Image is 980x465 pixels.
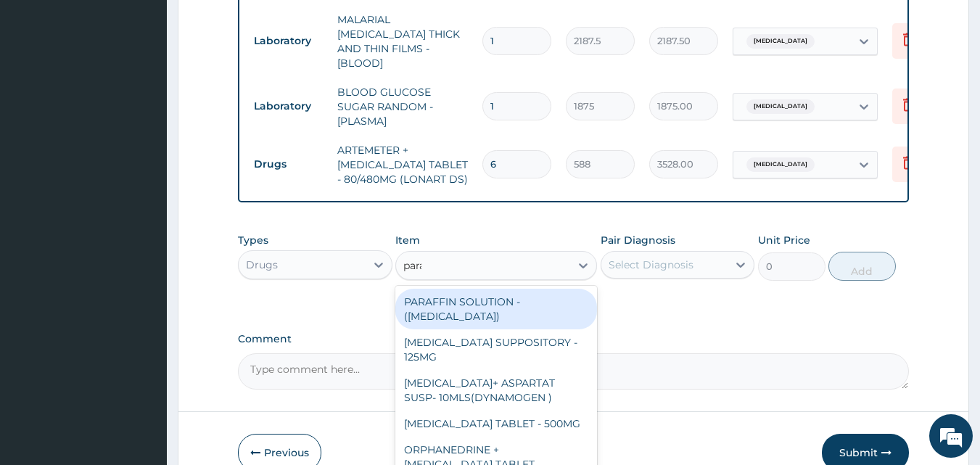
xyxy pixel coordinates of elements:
span: We're online! [84,140,200,287]
label: Item [395,233,420,247]
td: ARTEMETER + [MEDICAL_DATA] TABLET - 80/480MG (LONART DS) [330,136,475,194]
div: PARAFFIN SOLUTION - ([MEDICAL_DATA]) [395,289,597,329]
label: Unit Price [758,233,810,247]
label: Comment [238,333,910,345]
span: [MEDICAL_DATA] [746,34,815,49]
img: d_794563401_company_1708531726252_794563401 [27,73,59,109]
div: [MEDICAL_DATA] TABLET - 500MG [395,411,597,437]
td: BLOOD GLUCOSE SUGAR RANDOM - [PLASMA] [330,78,475,136]
div: [MEDICAL_DATA]+ ASPARTAT SUSP- 10MLS(DYNAMOGEN ) [395,370,597,411]
div: Select Diagnosis [609,258,693,272]
td: Laboratory [247,28,330,54]
button: Add [828,252,896,281]
td: Drugs [247,151,330,178]
div: Drugs [246,258,278,272]
div: Minimize live chat window [238,7,273,42]
td: MALARIAL [MEDICAL_DATA] THICK AND THIN FILMS - [BLOOD] [330,5,475,78]
div: [MEDICAL_DATA] SUPPOSITORY - 125MG [395,329,597,370]
div: Chat with us now [75,81,244,100]
label: Pair Diagnosis [601,233,675,247]
label: Types [238,234,268,247]
span: [MEDICAL_DATA] [746,99,815,114]
td: Laboratory [247,93,330,120]
textarea: Type your message and hit 'Enter' [7,310,276,361]
span: [MEDICAL_DATA] [746,157,815,172]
